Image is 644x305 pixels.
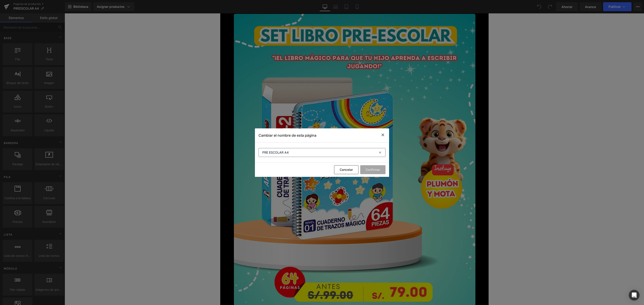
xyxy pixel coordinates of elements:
div: Abrir Intercom Messenger [629,290,640,301]
font: Cancelar [340,168,353,171]
font: Confirmar [366,168,380,171]
button: Confirmar [360,165,386,174]
font: Cambiar el nombre de esta página [258,133,316,138]
button: Cancelar [334,165,358,174]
